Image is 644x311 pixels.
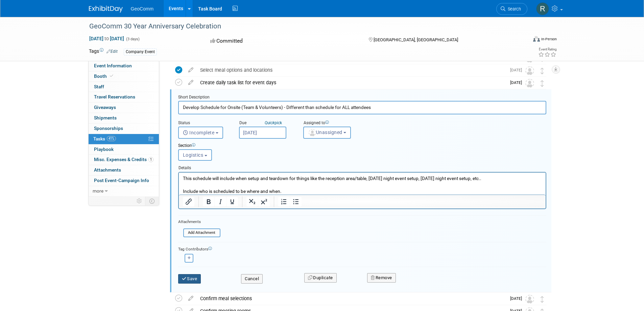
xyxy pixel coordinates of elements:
[525,79,534,88] img: Unassigned
[541,37,557,42] div: In-Person
[185,67,197,73] a: edit
[178,274,201,284] button: Save
[183,152,204,158] span: Logistics
[239,120,293,127] div: Due
[89,61,159,71] a: Event Information
[94,63,132,68] span: Event Information
[89,71,159,82] a: Booth
[94,126,123,131] span: Sponsorships
[215,197,226,206] button: Italic
[496,3,527,15] a: Search
[89,113,159,123] a: Shipments
[197,64,506,76] div: Select meal options and locations
[487,35,557,45] div: Event Format
[241,274,263,284] button: Cancel
[290,197,302,206] button: Bullet list
[89,155,159,165] a: Misc. Expenses & Credits1
[94,105,116,110] span: Giveaways
[536,2,549,15] img: Rob Ruprecht
[106,49,118,54] a: Edit
[304,273,337,283] button: Duplicate
[178,127,223,139] button: Incomplete
[89,48,118,55] td: Tags
[89,145,159,155] a: Playbook
[131,6,154,12] span: GeoComm
[197,293,506,304] div: Confirm meal selections
[178,245,546,252] div: Tag Contributors
[265,120,275,125] i: Quick
[510,296,525,301] span: [DATE]
[185,80,197,86] a: edit
[239,127,286,139] input: Due Date
[541,296,544,303] i: Move task
[94,115,117,120] span: Shipments
[258,197,270,206] button: Superscript
[505,6,521,12] span: Search
[178,101,546,114] input: Name of task or a short description
[178,143,515,149] div: Section
[208,35,358,47] div: Committed
[89,134,159,144] a: Tasks41%
[89,186,159,196] a: more
[541,80,544,87] i: Move task
[94,167,121,173] span: Attachments
[303,120,388,127] div: Assigned to
[525,295,534,304] img: Unassigned
[124,48,157,55] div: Company Event
[278,197,290,206] button: Numbered list
[89,92,159,102] a: Travel Reservations
[510,68,525,72] span: [DATE]
[89,176,159,186] a: Post Event-Campaign Info
[110,74,113,78] i: Booth reservation complete
[533,36,540,42] img: Format-Inperson.png
[87,20,517,32] div: GeoComm 30 Year Anniversary Celebration
[374,37,458,42] span: [GEOGRAPHIC_DATA], [GEOGRAPHIC_DATA]
[178,162,546,172] div: Details
[183,197,194,206] button: Insert/edit link
[125,37,140,41] span: (3 days)
[538,48,556,51] div: Event Rating
[94,178,149,183] span: Post Event-Campaign Info
[178,149,212,161] button: Logistics
[93,136,116,141] span: Tasks
[263,120,283,126] a: Quickpick
[197,77,506,88] div: Create daily task list for event days
[145,197,159,205] td: Toggle Event Tabs
[185,295,197,302] a: edit
[226,197,238,206] button: Underline
[303,127,351,139] button: Unassigned
[183,130,215,135] span: Incomplete
[93,188,103,194] span: more
[246,197,258,206] button: Subscript
[94,84,104,89] span: Staff
[308,130,342,135] span: Unassigned
[89,82,159,92] a: Staff
[541,68,544,74] i: Move task
[94,157,153,162] span: Misc. Expenses & Credits
[525,66,534,75] img: Unassigned
[89,103,159,113] a: Giveaways
[134,197,145,205] td: Personalize Event Tab Strip
[178,120,229,127] div: Status
[89,36,124,42] span: [DATE] [DATE]
[178,219,220,225] div: Attachments
[94,147,114,152] span: Playbook
[203,197,214,206] button: Bold
[178,94,546,101] div: Short Description
[179,173,546,195] iframe: Rich Text Area
[89,124,159,134] a: Sponsorships
[103,36,110,41] span: to
[94,94,135,99] span: Travel Reservations
[107,136,116,141] span: 41%
[94,73,115,79] span: Booth
[89,165,159,175] a: Attachments
[367,273,396,283] button: Remove
[510,80,525,85] span: [DATE]
[148,157,153,162] span: 1
[89,6,123,13] img: ExhibitDay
